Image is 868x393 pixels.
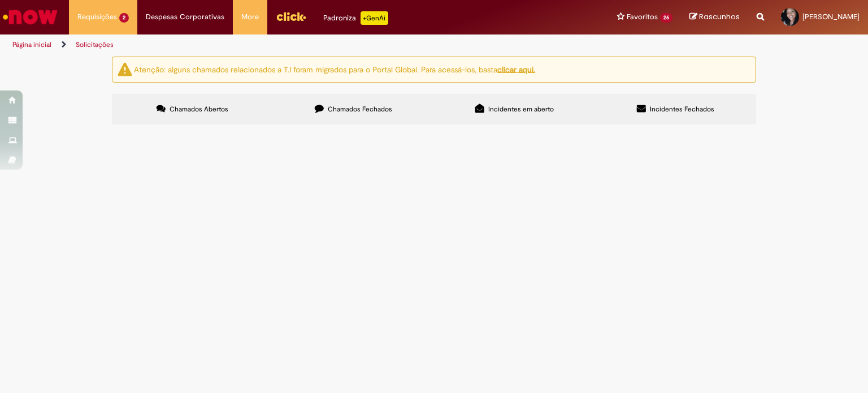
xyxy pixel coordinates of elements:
[650,105,714,114] span: Incidentes Fechados
[12,40,51,49] a: Página inicial
[8,34,570,55] ul: Trilhas de página
[77,11,117,23] span: Requisições
[328,105,392,114] span: Chamados Fechados
[1,6,59,28] img: ServiceNow
[134,64,535,74] ng-bind-html: Atenção: alguns chamados relacionados a T.I foram migrados para o Portal Global. Para acessá-los,...
[488,105,554,114] span: Incidentes em aberto
[361,11,388,25] p: +GenAi
[146,11,224,23] span: Despesas Corporativas
[170,105,228,114] span: Chamados Abertos
[699,11,740,22] span: Rascunhos
[76,40,114,49] a: Solicitações
[660,13,672,23] span: 26
[241,11,259,23] span: More
[323,11,388,25] div: Padroniza
[802,12,860,21] span: [PERSON_NAME]
[689,12,740,23] a: Rascunhos
[497,64,535,74] a: clicar aqui.
[119,13,129,23] span: 2
[276,8,306,25] img: click_logo_yellow_360x200.png
[627,11,658,23] span: Favoritos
